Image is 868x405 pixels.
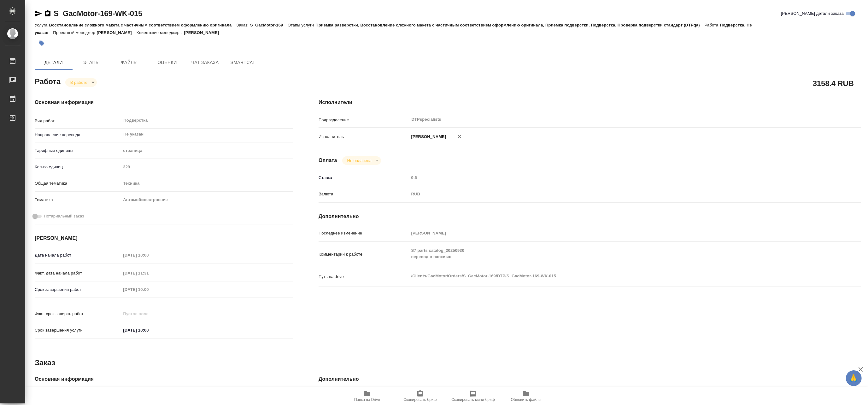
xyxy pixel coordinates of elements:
[705,23,720,27] p: Работа
[813,78,854,89] h2: 3158.4 RUB
[121,269,176,278] input: Пустое поле
[35,148,121,154] p: Тарифные единицы
[319,99,861,106] h4: Исполнители
[76,59,107,67] span: Этапы
[345,158,373,163] button: Не оплачена
[121,145,293,156] div: страница
[121,162,293,171] input: Пустое поле
[35,197,121,203] p: Тематика
[35,132,121,138] p: Направление перевода
[35,234,293,242] h4: [PERSON_NAME]
[409,229,816,238] input: Пустое поле
[152,59,182,67] span: Оценки
[97,30,137,35] p: [PERSON_NAME]
[44,213,84,219] span: Нотариальный заказ
[44,10,51,17] button: Скопировать ссылку
[409,173,816,182] input: Пустое поле
[319,251,409,257] p: Комментарий к работе
[319,191,409,197] p: Валюта
[451,397,495,402] span: Скопировать мини-бриф
[500,387,553,405] button: Обновить файлы
[35,270,121,276] p: Факт. дата начала работ
[409,245,816,262] textarea: S7 parts catalog_20250930 перевод в папке ин
[121,178,293,189] div: Техника
[35,180,121,187] p: Общая тематика
[511,397,542,402] span: Обновить файлы
[319,157,337,164] h4: Оплата
[319,230,409,236] p: Последнее изменение
[288,23,316,27] p: Этапы услуги
[114,59,144,67] span: Файлы
[35,23,49,27] p: Услуга
[846,370,862,386] button: 🙏
[35,75,61,87] h2: Работа
[319,117,409,123] p: Подразделение
[49,23,236,27] p: Восстановление сложного макета с частичным соответствием оформлению оригинала
[184,30,224,35] p: [PERSON_NAME]
[319,213,861,220] h4: Дополнительно
[38,59,69,67] span: Детали
[409,134,446,140] p: [PERSON_NAME]
[54,9,142,18] a: S_GacMotor-169-WK-015
[121,285,176,294] input: Пустое поле
[35,10,42,17] button: Скопировать ссылку для ЯМессенджера
[35,311,121,317] p: Факт. срок заверш. работ
[315,23,705,27] p: Приемка разверстки, Восстановление сложного макета с частичным соответствием оформлению оригинала...
[121,194,293,205] div: Автомобилестроение
[35,252,121,258] p: Дата начала работ
[190,59,220,67] span: Чат заказа
[68,80,89,85] button: В работе
[121,326,176,335] input: ✎ Введи что-нибудь
[237,23,250,27] p: Заказ:
[409,271,816,281] textarea: /Clients/GacMotor/Orders/S_GacMotor-169/DTP/S_GacMotor-169-WK-015
[781,10,844,17] span: [PERSON_NAME] детали заказа
[409,189,816,200] div: RUB
[65,78,97,87] div: В работе
[35,118,121,124] p: Вид работ
[228,59,258,67] span: SmartCat
[848,372,859,385] span: 🙏
[35,358,55,368] h2: Заказ
[354,397,380,402] span: Папка на Drive
[35,286,121,293] p: Срок завершения работ
[35,375,293,383] h4: Основная информация
[403,397,437,402] span: Скопировать бриф
[121,251,176,260] input: Пустое поле
[394,387,447,405] button: Скопировать бриф
[121,309,176,318] input: Пустое поле
[319,274,409,280] p: Путь на drive
[35,36,49,50] button: Добавить тэг
[341,387,394,405] button: Папка на Drive
[53,30,97,35] p: Проектный менеджер
[447,387,500,405] button: Скопировать мини-бриф
[35,327,121,333] p: Срок завершения услуги
[319,134,409,140] p: Исполнитель
[35,99,293,106] h4: Основная информация
[342,156,381,165] div: В работе
[250,23,288,27] p: S_GacMotor-169
[35,164,121,170] p: Кол-во единиц
[319,375,861,383] h4: Дополнительно
[137,30,184,35] p: Клиентские менеджеры
[319,175,409,181] p: Ставка
[453,130,466,143] button: Удалить исполнителя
